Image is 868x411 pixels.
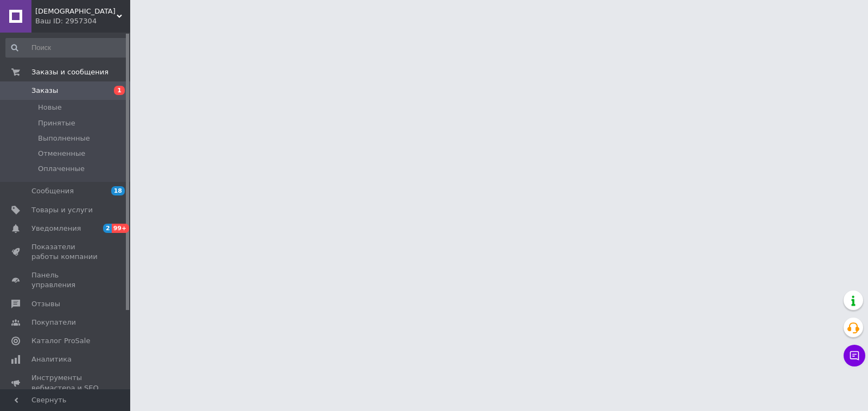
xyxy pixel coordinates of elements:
span: 18 [111,186,125,195]
span: Оплаченные [38,164,85,174]
span: Отзывы [31,299,60,309]
span: Заказы и сообщения [31,67,108,77]
input: Поиск [5,38,128,58]
span: 99+ [112,224,130,233]
span: Товары и услуги [31,205,93,215]
span: Новые [38,103,62,112]
span: Покупатели [31,318,76,327]
span: Выполненные [38,134,90,143]
span: Харизма [35,7,117,16]
span: Панель управления [31,270,100,290]
span: Инструменты вебмастера и SEO [31,373,100,393]
span: Аналитика [31,355,72,364]
span: Сообщения [31,186,74,196]
span: Принятые [38,118,75,128]
span: Уведомления [31,224,81,233]
span: Показатели работы компании [31,242,100,262]
span: 2 [103,224,112,233]
span: Заказы [31,86,58,96]
div: Ваш ID: 2957304 [35,16,130,26]
span: Отмененные [38,149,85,159]
button: Чат с покупателем [844,345,865,366]
span: 1 [114,86,125,95]
span: Каталог ProSale [31,336,90,346]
